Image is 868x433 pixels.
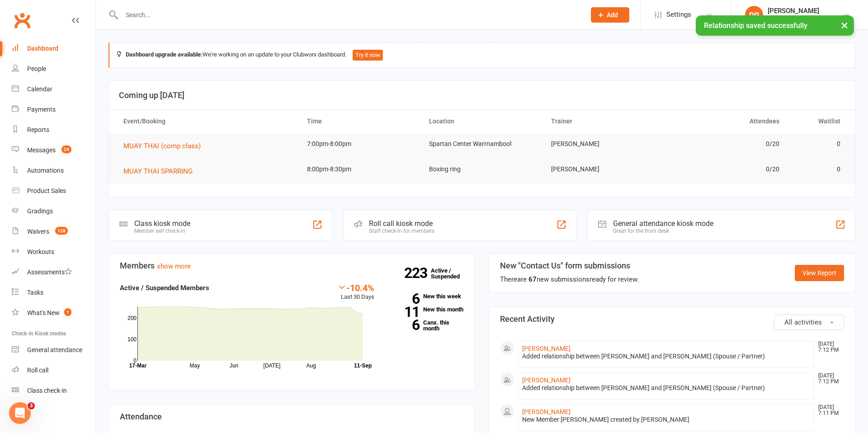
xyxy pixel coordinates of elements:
[9,402,31,424] iframe: Intercom live chat
[12,303,95,323] a: What's New1
[388,318,420,332] strong: 6
[528,275,537,283] strong: 67
[500,274,639,285] div: There are new submissions ready for review.
[522,384,810,392] div: Added relationship between [PERSON_NAME] and [PERSON_NAME] (Spouse / Partner)
[12,201,95,221] a: Gradings
[27,45,58,52] div: Dashboard
[337,282,374,302] div: Last 30 Days
[788,133,849,155] td: 0
[665,110,787,133] th: Attendees
[369,219,434,228] div: Roll call kiosk mode
[522,345,571,352] a: [PERSON_NAME]
[157,262,191,270] a: show more
[64,308,71,316] span: 1
[28,402,35,409] span: 3
[768,7,843,15] div: [PERSON_NAME]
[836,15,853,35] button: ×
[12,181,95,201] a: Product Sales
[337,282,374,292] div: -10.4%
[543,159,665,180] td: [PERSON_NAME]
[115,110,299,133] th: Event/Booking
[404,266,431,280] strong: 223
[613,228,713,234] div: Great for the front desk
[299,110,421,133] th: Time
[522,408,571,415] a: [PERSON_NAME]
[27,207,53,215] div: Gradings
[665,159,787,180] td: 0/20
[134,219,190,228] div: Class kiosk mode
[27,106,56,113] div: Payments
[388,320,464,331] a: 6Canx. this month
[120,284,209,292] strong: Active / Suspended Members
[421,133,543,155] td: Spartan Center Warrnambool
[12,59,95,79] a: People
[134,228,190,234] div: Member self check-in
[27,126,49,133] div: Reports
[388,292,420,306] strong: 6
[299,159,421,180] td: 8:00pm-8:30pm
[500,315,844,324] h3: Recent Activity
[55,227,68,235] span: 128
[12,99,95,120] a: Payments
[27,248,54,255] div: Workouts
[12,282,95,303] a: Tasks
[27,289,43,296] div: Tasks
[388,293,464,299] a: 6New this week
[123,167,193,175] span: MUAY THAI SPARRING
[27,346,82,353] div: General attendance
[431,261,471,286] a: 223Active / Suspended
[27,387,67,394] div: Class check-in
[119,9,579,21] input: Search...
[814,405,844,416] time: [DATE] 7:11 PM
[11,9,33,32] a: Clubworx
[27,65,46,72] div: People
[27,309,60,316] div: What's New
[12,38,95,59] a: Dashboard
[788,159,849,180] td: 0
[123,166,199,177] button: MUAY THAI SPARRING
[666,5,691,25] span: Settings
[299,133,421,155] td: 7:00pm-8:00pm
[12,340,95,360] a: General attendance kiosk mode
[126,51,203,58] strong: Dashboard upgrade available:
[12,221,95,242] a: Waivers 128
[12,360,95,381] a: Roll call
[543,110,665,133] th: Trainer
[12,242,95,262] a: Workouts
[353,50,383,61] button: Try it now
[795,265,844,281] a: View Report
[12,140,95,160] a: Messages 24
[522,377,571,384] a: [PERSON_NAME]
[522,353,810,360] div: Added relationship between [PERSON_NAME] and [PERSON_NAME] (Spouse / Partner)
[665,133,787,155] td: 0/20
[613,219,713,228] div: General attendance kiosk mode
[543,133,665,155] td: [PERSON_NAME]
[27,187,66,194] div: Product Sales
[421,110,543,133] th: Location
[774,315,844,330] button: All activities
[12,160,95,181] a: Automations
[814,373,844,385] time: [DATE] 7:12 PM
[27,268,72,276] div: Assessments
[27,167,64,174] div: Automations
[591,7,629,23] button: Add
[522,416,810,424] div: New Member [PERSON_NAME] created by [PERSON_NAME]
[12,262,95,282] a: Assessments
[123,141,207,151] button: MUAY THAI (comp class)
[12,381,95,401] a: Class kiosk mode
[768,15,843,23] div: Spartan Mixed Martial Arts
[388,305,420,319] strong: 11
[120,261,464,270] h3: Members
[784,318,822,326] span: All activities
[696,15,854,36] div: Relationship saved successfully
[27,146,56,154] div: Messages
[27,85,52,93] div: Calendar
[814,341,844,353] time: [DATE] 7:12 PM
[12,120,95,140] a: Reports
[388,306,464,312] a: 11New this month
[108,42,855,68] div: We're working on an update to your Clubworx dashboard.
[788,110,849,133] th: Waitlist
[61,146,71,153] span: 24
[12,79,95,99] a: Calendar
[27,367,48,374] div: Roll call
